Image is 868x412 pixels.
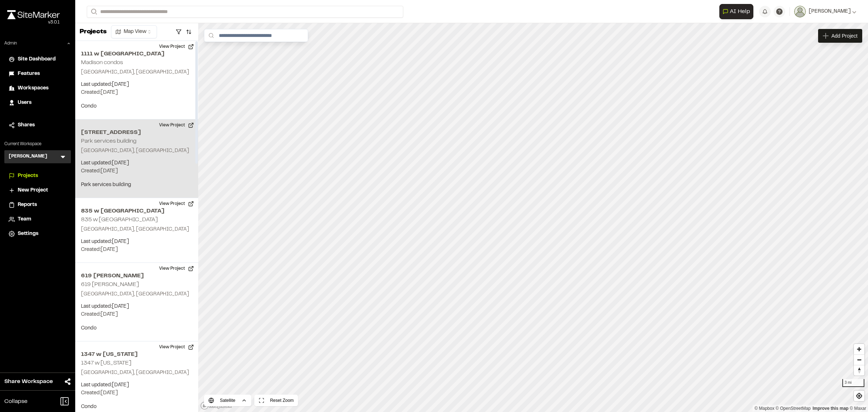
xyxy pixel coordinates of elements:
button: View Project [155,119,198,131]
a: Mapbox [754,406,774,411]
p: Last updated: [DATE] [81,159,192,167]
img: rebrand.png [7,10,60,19]
p: Current Workspace [4,141,71,147]
span: [PERSON_NAME] [809,8,851,16]
h2: 619 [PERSON_NAME] [81,272,192,280]
div: Oh geez...please don't... [7,19,60,26]
a: Settings [9,230,67,238]
p: Condo [81,324,192,332]
p: Created: [DATE] [81,167,192,175]
p: Created: [DATE] [81,311,192,319]
p: [GEOGRAPHIC_DATA], [GEOGRAPHIC_DATA] [81,226,192,234]
span: Shares [18,121,35,129]
button: Zoom out [854,354,864,365]
h2: 1347 w [US_STATE] [81,361,131,366]
button: Reset bearing to north [854,365,864,375]
h2: 835 w [GEOGRAPHIC_DATA] [81,217,158,222]
button: View Project [155,341,198,353]
div: 3 mi [842,379,864,387]
span: Reports [18,201,37,209]
span: Users [18,99,31,107]
p: Projects [80,27,107,37]
span: Settings [18,230,38,238]
p: Condo [81,403,192,411]
p: Park services building [81,181,192,189]
span: Site Dashboard [18,55,56,63]
span: Features [18,70,40,78]
h2: 1347 w [US_STATE] [81,350,192,359]
span: Share Workspace [4,377,53,386]
h2: [STREET_ADDRESS] [81,128,192,137]
div: Open AI Assistant [719,4,756,19]
p: Last updated: [DATE] [81,81,192,89]
p: [GEOGRAPHIC_DATA], [GEOGRAPHIC_DATA] [81,147,192,155]
p: [GEOGRAPHIC_DATA], [GEOGRAPHIC_DATA] [81,290,192,298]
a: OpenStreetMap [776,406,811,411]
span: Collapse [4,397,27,406]
span: Add Project [831,32,858,39]
button: Satellite [204,395,251,406]
a: New Project [9,186,67,194]
p: [GEOGRAPHIC_DATA], [GEOGRAPHIC_DATA] [81,68,192,76]
p: [GEOGRAPHIC_DATA], [GEOGRAPHIC_DATA] [81,369,192,377]
h2: Park services building [81,139,136,144]
button: Reset Zoom [254,395,298,406]
h2: 835 w [GEOGRAPHIC_DATA] [81,207,192,215]
h2: Madison condos [81,60,123,65]
p: Condo [81,102,192,110]
button: Zoom in [854,344,864,354]
button: View Project [155,198,198,210]
span: Team [18,215,31,223]
p: Last updated: [DATE] [81,381,192,389]
a: Features [9,70,67,78]
a: Projects [9,172,67,180]
a: Maxar [850,406,866,411]
button: View Project [155,41,198,52]
a: Reports [9,201,67,209]
a: Shares [9,121,67,129]
a: Team [9,215,67,223]
button: Open AI Assistant [719,4,753,19]
span: Workspaces [18,84,48,92]
button: [PERSON_NAME] [794,6,856,17]
h2: 619 [PERSON_NAME] [81,282,139,287]
p: Last updated: [DATE] [81,238,192,246]
p: Created: [DATE] [81,389,192,397]
p: Admin [4,40,17,47]
p: Created: [DATE] [81,246,192,254]
h3: [PERSON_NAME] [9,153,47,160]
a: Users [9,99,67,107]
a: Site Dashboard [9,55,67,63]
a: Map feedback [813,406,848,411]
button: View Project [155,263,198,274]
a: Mapbox logo [200,402,232,410]
span: New Project [18,186,48,194]
button: Find my location [854,391,864,401]
button: Search [87,6,100,18]
p: Last updated: [DATE] [81,303,192,311]
img: User [794,6,806,17]
span: AI Help [730,7,750,16]
p: Created: [DATE] [81,89,192,97]
h2: 1111 w [GEOGRAPHIC_DATA] [81,50,192,58]
a: Workspaces [9,84,67,92]
span: Reset bearing to north [854,365,864,375]
span: Projects [18,172,38,180]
